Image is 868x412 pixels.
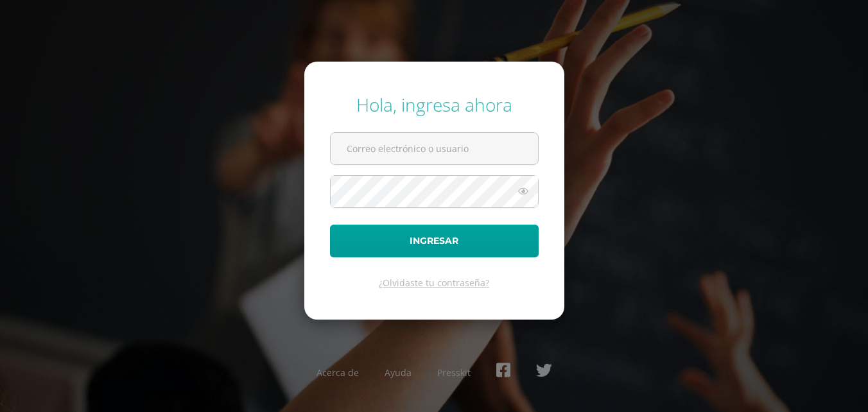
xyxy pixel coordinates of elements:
[330,92,539,117] div: Hola, ingresa ahora
[437,366,471,379] a: Presskit
[379,277,489,289] a: ¿Olvidaste tu contraseña?
[385,366,412,379] a: Ayuda
[317,366,359,379] a: Acerca de
[330,225,539,257] button: Ingresar
[331,133,538,164] input: Correo electrónico o usuario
